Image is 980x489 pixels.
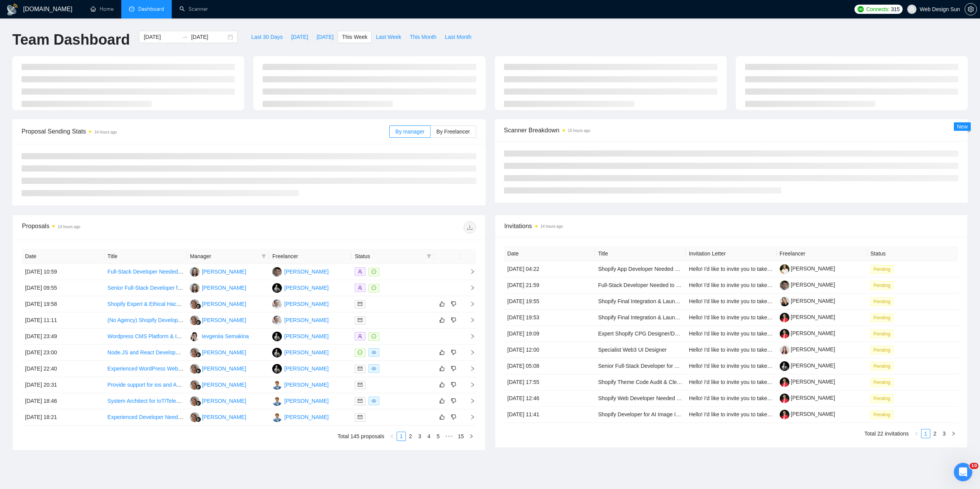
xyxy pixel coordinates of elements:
a: Shopify Developer for AI Image Integration [598,411,700,417]
button: [DATE] [312,31,338,43]
a: [PERSON_NAME] [780,282,835,288]
span: filter [261,254,266,259]
a: Pending [870,379,896,385]
span: 10 [970,463,978,469]
td: [DATE] 09:55 [22,280,104,296]
div: Ievgeniia Semakina [202,332,249,340]
button: dislike [449,299,458,309]
button: dislike [449,364,458,373]
button: Last Week [372,31,405,43]
a: (No Agency) Shopify Developer – Technical SEO & Multilingual Fixes [107,317,272,323]
td: [DATE] 21:59 [504,277,595,294]
span: Status [355,252,423,260]
img: MC [190,315,199,325]
img: OB [190,283,199,293]
a: Shopify Theme Code Audit & Cleanup - Impulse Theme [598,379,730,385]
div: [PERSON_NAME] [284,413,328,421]
button: like [437,299,447,309]
a: [PERSON_NAME] [780,346,835,352]
img: c1gYzaiHUxzr9pyMKNIHxZ8zNyqQY9LeMr9TiodOxNT0d-ipwb5dqWQRi3NaJcazU8 [780,313,789,322]
span: [DATE] [291,33,308,41]
a: 1 [921,429,930,438]
a: [PERSON_NAME] [780,314,835,320]
span: Manager [190,252,258,260]
a: setting [965,6,977,12]
td: [DATE] 17:55 [504,374,595,391]
span: mail [358,399,362,403]
a: 2 [931,429,939,438]
a: Provide support for ios and Android Mobile app [107,382,219,388]
a: Pending [870,395,896,401]
span: Invitations [504,221,958,231]
div: [PERSON_NAME] [202,284,246,292]
span: dislike [451,317,456,323]
span: By manager [395,129,424,135]
a: Wordpress CMS Platform & Immersive 360 8k Video Interface with Multimedia Popups [107,333,314,339]
span: filter [260,250,268,262]
span: dislike [451,414,456,420]
button: setting [965,3,977,15]
th: Invitation Letter [686,246,777,261]
td: Shopify App Developer Needed – TCGplayer API Order Integration [595,261,686,277]
a: OB[PERSON_NAME] [190,284,246,290]
img: c1gYzaiHUxzr9pyMKNIHxZ8zNyqQY9LeMr9TiodOxNT0d-ipwb5dqWQRi3NaJcazU8 [780,377,789,387]
span: eye [372,366,376,371]
div: [PERSON_NAME] [202,397,246,405]
span: Pending [870,297,893,306]
span: Last Week [376,33,401,41]
li: 4 [424,432,434,441]
span: like [439,382,445,388]
a: IS[PERSON_NAME] [272,317,328,323]
span: 315 [891,5,900,13]
span: message [372,334,376,339]
img: IT [272,396,282,406]
img: logo [6,3,18,16]
img: IT [272,380,282,390]
div: [PERSON_NAME] [284,381,328,389]
button: like [437,412,447,422]
iframe: Intercom live chat [954,463,972,481]
a: Pending [870,330,896,337]
span: message [372,285,376,290]
span: This Week [342,33,367,41]
span: mail [358,318,362,322]
a: [PERSON_NAME] [780,362,835,369]
a: Expert Shopify CPG Designer/Developer Needed [598,330,716,337]
span: New [957,124,968,130]
img: MC [190,364,199,374]
li: Next Page [467,432,476,441]
span: By Freelancer [436,129,470,135]
button: like [437,348,447,357]
td: Expert Shopify CPG Designer/Developer Needed [595,326,686,342]
a: Shopify Expert & Ethical Hacker for Print-on-Demand Store [107,301,249,307]
span: right [464,317,475,323]
img: gigradar-bm.png [196,401,201,406]
img: OB [190,267,199,277]
a: IT[PERSON_NAME] [272,381,328,387]
li: Next 5 Pages [443,432,455,441]
img: upwork-logo.png [858,6,864,12]
img: YY [272,332,282,341]
span: like [439,301,445,307]
th: Freelancer [269,249,352,264]
time: 14 hours ago [58,225,80,229]
a: MC[PERSON_NAME] [190,397,246,404]
td: [DATE] 22:40 [22,361,104,377]
li: 1 [397,432,406,441]
div: [PERSON_NAME] [202,381,246,389]
a: PP[PERSON_NAME] [272,268,328,274]
span: filter [425,250,433,262]
span: user-add [358,285,362,290]
img: c1gYzaiHUxzr9pyMKNIHxZ8zNyqQY9LeMr9TiodOxNT0d-ipwb5dqWQRi3NaJcazU8 [780,394,789,403]
td: Senior Full-Stack Developer for AI Car Shopping App [104,280,187,296]
div: [PERSON_NAME] [284,300,328,308]
h1: Team Dashboard [12,31,130,49]
img: IS [272,299,282,309]
a: Shopify Final Integration & Launch - API, WordPress, Performance (90+ Mobile Score) - Pharma Theme [598,298,846,304]
a: IT[PERSON_NAME] [272,397,328,404]
a: Full-Stack Developer Needed to Build Caresify EMR / EHR Platform (Healthcare SaaS) [107,269,315,275]
span: user [909,7,915,12]
img: gigradar-bm.png [196,304,201,309]
div: [PERSON_NAME] [284,364,328,373]
a: IT[PERSON_NAME] [272,414,328,420]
